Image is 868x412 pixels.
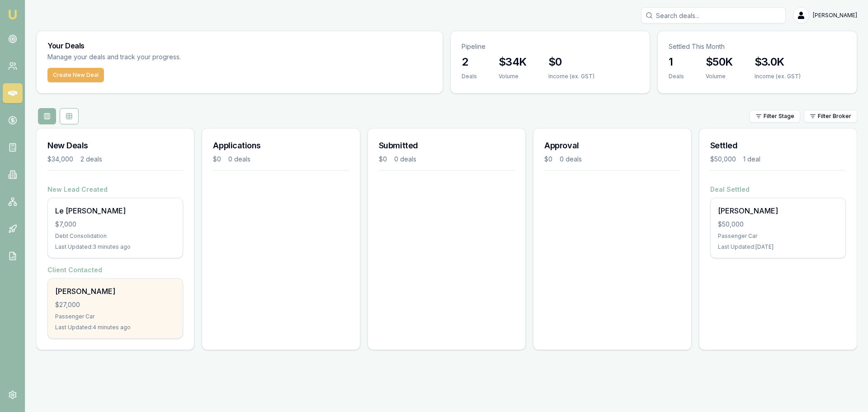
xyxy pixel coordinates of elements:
[755,73,801,80] div: Income (ex. GST)
[55,286,175,297] div: [PERSON_NAME]
[718,205,838,216] div: [PERSON_NAME]
[544,139,680,152] h3: Approval
[47,139,183,152] h3: New Deals
[669,55,684,69] h3: 1
[47,185,183,194] h4: New Lead Created
[462,55,477,69] h3: 2
[818,113,851,120] span: Filter Broker
[379,139,514,152] h3: Submitted
[213,139,349,152] h3: Applications
[499,73,527,80] div: Volume
[228,155,250,164] div: 0 deals
[706,73,733,80] div: Volume
[55,205,175,216] div: Le [PERSON_NAME]
[462,73,477,80] div: Deals
[669,73,684,80] div: Deals
[706,55,733,69] h3: $50K
[379,155,387,164] div: $0
[462,42,639,51] p: Pipeline
[750,110,800,123] button: Filter Stage
[710,155,736,164] div: $50,000
[7,9,18,20] img: emu-icon-u.png
[544,155,552,164] div: $0
[55,232,175,240] div: Debt Consolidation
[47,68,104,82] button: Create New Deal
[718,243,838,251] div: Last Updated: [DATE]
[47,52,279,62] p: Manage your deals and track your progress.
[47,155,73,164] div: $34,000
[743,155,760,164] div: 1 deal
[394,155,416,164] div: 0 deals
[548,55,594,69] h3: $0
[47,265,183,275] h4: Client Contacted
[55,324,175,331] div: Last Updated: 4 minutes ago
[560,155,582,164] div: 0 deals
[55,243,175,251] div: Last Updated: 3 minutes ago
[55,220,175,229] div: $7,000
[55,313,175,320] div: Passenger Car
[718,232,838,240] div: Passenger Car
[55,300,175,309] div: $27,000
[669,42,846,51] p: Settled This Month
[710,185,846,194] h4: Deal Settled
[47,42,432,49] h3: Your Deals
[548,73,594,80] div: Income (ex. GST)
[80,155,102,164] div: 2 deals
[804,110,857,123] button: Filter Broker
[710,139,846,152] h3: Settled
[755,55,801,69] h3: $3.0K
[813,12,857,19] span: [PERSON_NAME]
[764,113,794,120] span: Filter Stage
[641,7,786,24] input: Search deals
[213,155,221,164] div: $0
[718,220,838,229] div: $50,000
[499,55,527,69] h3: $34K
